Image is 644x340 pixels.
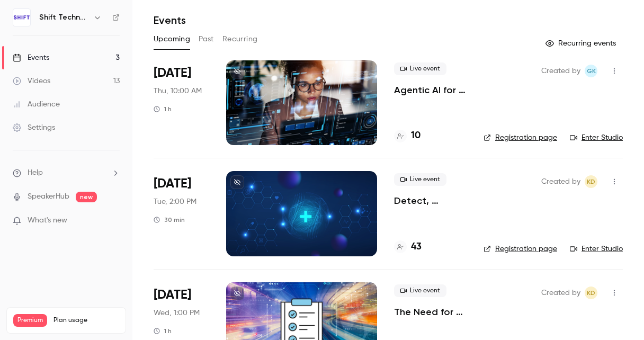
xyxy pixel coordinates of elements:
span: Created by [541,65,580,77]
a: 43 [394,240,422,254]
span: Kristen DeLuca [585,175,597,188]
a: SpeakerHub [28,191,69,202]
span: Premium [13,314,47,327]
div: Videos [13,76,50,86]
a: Registration page [484,132,557,143]
span: Live event [394,284,446,297]
span: [DATE] [154,287,191,303]
span: KD [587,287,595,299]
span: Kristen DeLuca [585,287,597,299]
button: Recurring [222,31,258,48]
span: Wed, 1:00 PM [154,308,200,318]
div: Settings [13,122,55,133]
span: Live event [394,62,446,75]
span: Thu, 10:00 AM [154,86,202,96]
span: Tue, 2:00 PM [154,196,196,207]
span: Plan usage [53,316,119,325]
li: help-dropdown-opener [13,167,120,178]
a: The Need for Speed: A Recovery Checklist [394,306,467,318]
span: KD [587,175,595,188]
h6: Shift Technology [39,12,89,23]
div: Audience [13,99,60,110]
span: Live event [394,173,446,186]
a: 10 [394,129,421,143]
button: Past [199,31,214,48]
a: Detect, Decode, Decide: PI + AI in Action [394,194,467,207]
span: Help [28,167,43,178]
button: Upcoming [154,31,190,48]
span: [DATE] [154,65,191,82]
div: 1 h [154,327,172,335]
button: Recurring events [541,35,623,52]
span: Created by [541,287,580,299]
a: Agentic AI for Insurance: What You Need to Know [394,84,467,96]
a: Registration page [484,244,557,254]
h4: 43 [411,240,422,254]
img: Shift Technology [13,9,30,26]
span: Gaud KROTOFF [585,65,597,77]
div: 30 min [154,216,185,224]
h4: 10 [411,129,421,143]
span: What's new [28,215,67,226]
div: 1 h [154,105,172,113]
a: Enter Studio [570,132,623,143]
a: Enter Studio [570,244,623,254]
div: Events [13,52,49,63]
span: new [76,192,97,202]
div: Oct 7 Tue, 2:00 PM (America/New York) [154,171,209,256]
iframe: Noticeable Trigger [107,216,120,226]
span: GK [587,65,596,77]
span: [DATE] [154,175,191,192]
span: Created by [541,175,580,188]
h1: Events [154,14,186,26]
div: Sep 25 Thu, 10:00 AM (America/New York) [154,60,209,145]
